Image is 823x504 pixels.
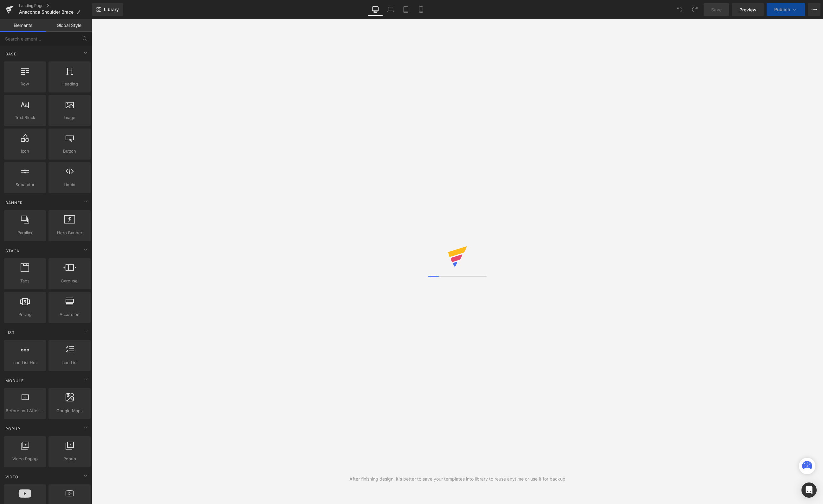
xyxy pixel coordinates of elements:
[50,181,89,188] span: Liquid
[50,81,89,87] span: Heading
[6,114,44,121] span: Text Block
[808,3,820,16] button: More
[6,456,44,462] span: Video Popup
[50,114,89,121] span: Image
[6,311,44,318] span: Pricing
[50,456,89,462] span: Popup
[6,278,44,284] span: Tabs
[5,248,20,254] span: Stack
[739,6,756,13] span: Preview
[5,426,21,432] span: Popup
[46,19,92,32] a: Global Style
[19,3,92,8] a: Landing Pages
[5,330,16,336] span: List
[50,148,89,154] span: Button
[19,9,73,15] span: Anaconda Shoulder Brace
[50,278,89,284] span: Carousel
[6,81,44,87] span: Row
[104,7,119,12] span: Library
[5,51,17,57] span: Base
[767,3,805,16] button: Publish
[774,7,790,12] span: Publish
[5,200,23,206] span: Banner
[50,359,89,366] span: Icon List
[92,3,123,16] a: New Library
[5,474,19,480] span: Video
[50,230,89,236] span: Hero Banner
[349,476,565,482] div: After finishing design, it's better to save your templates into library to reuse anytime or use i...
[383,3,398,16] a: Laptop
[688,3,701,16] button: Redo
[50,407,89,414] span: Google Maps
[6,148,44,154] span: Icon
[6,181,44,188] span: Separator
[5,378,24,384] span: Module
[711,6,722,13] span: Save
[6,407,44,414] span: Before and After Images
[398,3,413,16] a: Tablet
[6,359,44,366] span: Icon List Hoz
[6,230,44,236] span: Parallax
[413,3,429,16] a: Mobile
[50,311,89,318] span: Accordion
[673,3,686,16] button: Undo
[732,3,764,16] a: Preview
[368,3,383,16] a: Desktop
[801,482,817,498] div: Open Intercom Messenger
